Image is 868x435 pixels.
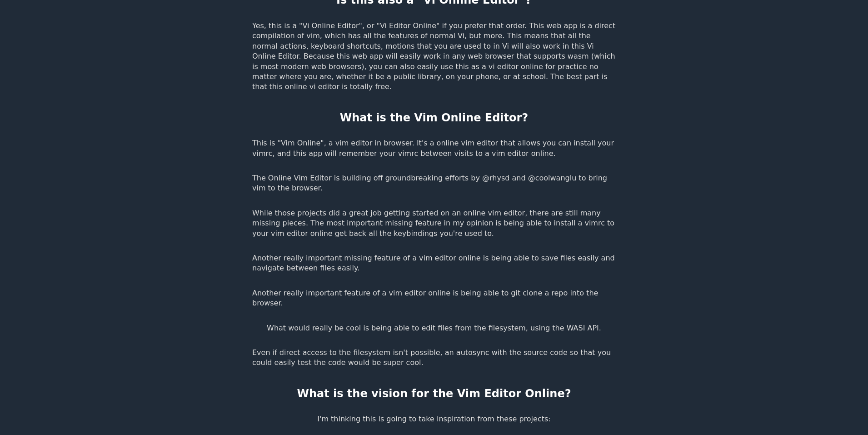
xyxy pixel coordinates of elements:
p: While those projects did a great job getting started on an online vim editor, there are still man... [252,208,616,239]
h2: What is the Vim Online Editor? [340,110,529,126]
p: Even if direct access to the filesystem isn't possible, an autosync with the source code so that ... [252,348,616,368]
p: What would really be cool is being able to edit files from the filesystem, using the WASI API. [267,323,601,333]
p: The Online Vim Editor is building off groundbreaking efforts by @rhysd and @coolwanglu to bring v... [252,173,616,194]
h2: What is the vision for the Vim Editor Online? [297,386,571,402]
p: This is "Vim Online", a vim editor in browser. It's a online vim editor that allows you can insta... [252,138,616,159]
p: Another really important missing feature of a vim editor online is being able to save files easil... [252,253,616,274]
p: Yes, this is a "Vi Online Editor", or "Vi Editor Online" if you prefer that order. This web app i... [252,21,616,92]
p: I'm thinking this is going to take inspiration from these projects: [317,414,550,424]
p: Another really important feature of a vim editor online is being able to git clone a repo into th... [252,288,616,309]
